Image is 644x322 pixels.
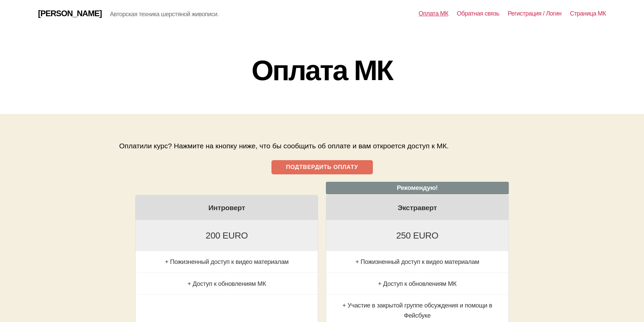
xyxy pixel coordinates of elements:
[110,11,219,18] div: Авторская техника шерстяной живописи.
[136,195,318,220] div: Интроверт
[119,141,525,151] p: Оплатили курс? Нажмите на кнопку ниже, что бы сообщить об оплате и вам откроется доступ к МК.
[326,251,508,273] div: + Пожизненный доступ к видео материалам
[136,220,318,251] div: 200 EURO
[326,182,509,195] div: Рекомендую!
[38,9,102,18] a: [PERSON_NAME]
[326,195,508,220] div: Экстраверт
[136,273,318,295] div: + Доступ к обновлениям МК
[457,10,499,18] a: Обратная связь
[136,251,318,273] div: + Пожизненный доступ к видео материалам
[326,220,508,251] div: 250 EURO
[153,54,491,87] h1: Оплата МК
[419,10,606,18] nav: Horizontal
[271,160,373,175] a: Подтвердить оплату
[326,273,508,295] div: + Доступ к обновлениям МК
[570,10,606,18] a: Страница МК
[419,10,448,18] a: Оплата МК
[508,10,562,18] a: Регистрация / Логин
